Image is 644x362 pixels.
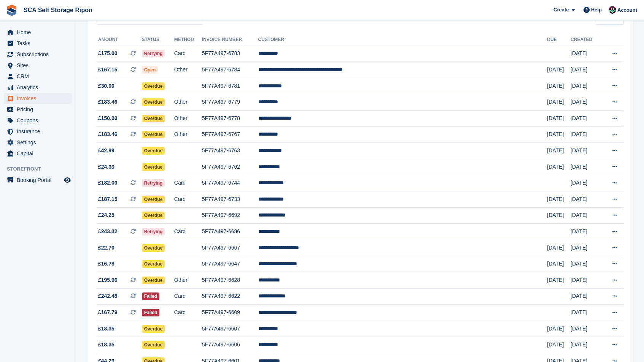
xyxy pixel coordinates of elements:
span: Insurance [17,126,62,137]
span: £24.33 [98,163,114,171]
span: Invoices [17,93,62,104]
td: [DATE] [571,337,601,353]
td: [DATE] [547,191,571,208]
span: Failed [142,309,160,316]
td: [DATE] [571,143,601,159]
td: [DATE] [547,62,571,78]
span: Booking Portal [17,175,62,185]
td: 5F77A497-6609 [202,305,258,321]
td: [DATE] [547,272,571,289]
span: Subscriptions [17,49,62,60]
td: Card [174,305,202,321]
td: 5F77A497-6779 [202,94,258,111]
span: CRM [17,71,62,82]
span: £195.96 [98,276,118,284]
span: £24.25 [98,211,114,219]
th: Due [547,34,571,46]
td: 5F77A497-6622 [202,288,258,305]
a: menu [4,38,72,49]
th: Customer [258,34,547,46]
td: Other [174,272,202,289]
a: menu [4,60,72,71]
span: Overdue [142,212,165,219]
td: 5F77A497-6733 [202,191,258,208]
span: £16.78 [98,260,114,268]
span: Overdue [142,277,165,284]
a: menu [4,137,72,148]
span: £167.15 [98,66,118,74]
img: Sam Chapman [609,6,616,14]
span: Home [17,27,62,38]
span: Sites [17,60,62,71]
span: £18.35 [98,341,114,349]
td: [DATE] [547,78,571,94]
td: Other [174,111,202,127]
td: Card [174,175,202,191]
span: Overdue [142,325,165,333]
span: Capital [17,148,62,159]
td: [DATE] [571,78,601,94]
span: Overdue [142,341,165,349]
td: [DATE] [571,207,601,224]
span: Create [553,6,569,14]
span: £183.46 [98,130,118,138]
span: Overdue [142,244,165,252]
td: 5F77A497-6647 [202,256,258,272]
span: Analytics [17,82,62,93]
span: £42.99 [98,147,114,155]
td: Other [174,94,202,111]
td: [DATE] [571,288,601,305]
td: [DATE] [571,62,601,78]
span: Overdue [142,82,165,90]
td: [DATE] [571,111,601,127]
span: Help [591,6,602,14]
span: Overdue [142,98,165,106]
td: [DATE] [571,159,601,175]
td: 5F77A497-6763 [202,143,258,159]
td: [DATE] [547,337,571,353]
span: Coupons [17,115,62,126]
td: [DATE] [547,240,571,256]
span: Overdue [142,196,165,203]
a: menu [4,148,72,159]
a: menu [4,126,72,137]
span: £22.70 [98,244,114,252]
td: [DATE] [547,256,571,272]
td: 5F77A497-6686 [202,224,258,240]
td: Card [174,224,202,240]
span: £187.15 [98,195,118,203]
th: Invoice Number [202,34,258,46]
span: Overdue [142,260,165,268]
td: [DATE] [547,111,571,127]
th: Status [142,34,174,46]
td: [DATE] [571,126,601,143]
td: 5F77A497-6606 [202,337,258,353]
td: [DATE] [547,126,571,143]
span: Overdue [142,131,165,138]
a: menu [4,27,72,38]
span: Tasks [17,38,62,49]
a: SCA Self Storage Ripon [21,4,95,16]
span: Open [142,66,158,74]
td: Card [174,191,202,208]
td: [DATE] [571,256,601,272]
td: [DATE] [571,272,601,289]
span: £182.00 [98,179,118,187]
span: £30.00 [98,82,114,90]
span: Retrying [142,50,165,57]
span: £150.00 [98,114,118,122]
a: menu [4,115,72,126]
td: 5F77A497-6781 [202,78,258,94]
span: £242.48 [98,292,118,300]
td: Card [174,288,202,305]
td: [DATE] [547,321,571,337]
span: Retrying [142,228,165,236]
span: Account [617,6,637,14]
td: 5F77A497-6778 [202,111,258,127]
th: Amount [97,34,142,46]
a: menu [4,71,72,82]
span: £18.35 [98,325,114,333]
td: [DATE] [547,143,571,159]
td: 5F77A497-6783 [202,46,258,62]
td: [DATE] [571,46,601,62]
